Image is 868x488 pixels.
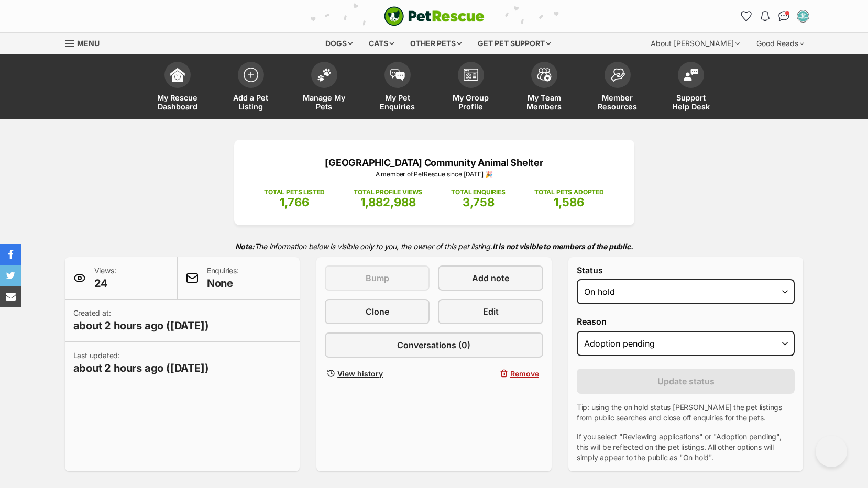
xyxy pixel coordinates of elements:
[280,195,309,209] span: 1,766
[325,332,543,358] a: Conversations (0)
[643,33,747,54] div: About [PERSON_NAME]
[654,57,728,119] a: Support Help Desk
[325,299,430,324] a: Clone
[361,57,434,119] a: My Pet Enquiries
[577,402,795,423] p: Tip: using the on hold status [PERSON_NAME] the pet listings from public searches and close off e...
[757,8,774,25] button: Notifications
[749,33,811,54] div: Good Reads
[325,265,430,291] button: Bump
[537,68,552,82] img: team-members-icon-5396bd8760b3fe7c0b43da4ab00e1e3bb1a5d9ba89233759b79545d2d3fc5d0d.svg
[447,93,495,111] span: My Group Profile
[470,33,558,54] div: Get pet support
[610,68,625,82] img: member-resources-icon-8e73f808a243e03378d46382f2149f9095a855e16c252ad45f914b54edf8863c.svg
[366,272,389,284] span: Bump
[534,187,604,197] p: TOTAL PETS ADOPTED
[463,195,495,209] span: 3,758
[577,265,795,275] label: Status
[581,57,654,119] a: Member Resources
[510,368,539,379] span: Remove
[354,187,422,197] p: TOTAL PROFILE VIEWS
[451,187,505,197] p: TOTAL ENQUIRIES
[438,265,543,291] a: Add note
[508,57,581,119] a: My Team Members
[73,361,209,375] span: about 2 hours ago ([DATE])
[434,57,508,119] a: My Group Profile
[667,93,715,111] span: Support Help Desk
[214,57,288,119] a: Add a Pet Listing
[577,317,795,326] label: Reason
[798,11,808,21] img: SHELTER STAFF profile pic
[438,299,543,324] a: Edit
[403,33,469,54] div: Other pets
[761,11,769,21] img: notifications-46538b983faf8c2785f20acdc204bb7945ddae34d4c08c2a6579f10ce5e182be.svg
[464,69,478,81] img: group-profile-icon-3fa3cf56718a62981997c0bc7e787c4b2cf8bcc04b72c1350f741eb67cf2f40e.svg
[301,93,348,111] span: Manage My Pets
[361,33,401,54] div: Cats
[227,93,274,111] span: Add a Pet Listing
[738,8,755,25] a: Favourites
[94,276,116,291] span: 24
[73,308,209,333] p: Created at:
[384,6,485,26] a: PetRescue
[554,195,584,209] span: 1,586
[207,265,239,291] p: Enquiries:
[438,366,543,381] button: Remove
[366,305,389,318] span: Clone
[738,8,811,25] ul: Account quick links
[384,6,485,26] img: logo-cat-932fe2b9b8326f06289b0f2fb663e598f794de774fb13d1741a6617ecf9a85b4.svg
[73,318,209,333] span: about 2 hours ago ([DATE])
[360,195,416,209] span: 1,882,988
[94,265,116,291] p: Views:
[170,68,185,82] img: dashboard-icon-eb2f2d2d3e046f16d808141f083e7271f6b2e854fb5c12c21221c1fb7104beca.svg
[577,431,795,463] p: If you select "Reviewing applications" or "Adoption pending", this will be reflected on the pet l...
[816,436,847,467] iframe: Help Scout Beacon - Open
[374,93,421,111] span: My Pet Enquiries
[250,170,619,179] p: A member of PetRescue since [DATE] 🎉
[77,39,100,48] span: Menu
[250,156,619,170] p: [GEOGRAPHIC_DATA] Community Animal Shelter
[657,375,715,387] span: Update status
[73,350,209,375] p: Last updated:
[577,369,795,394] button: Update status
[264,187,325,197] p: TOTAL PETS LISTED
[776,8,793,25] a: Conversations
[141,57,214,119] a: My Rescue Dashboard
[235,242,255,251] strong: Note:
[483,305,499,318] span: Edit
[288,57,361,119] a: Manage My Pets
[397,339,470,351] span: Conversations (0)
[390,69,405,81] img: pet-enquiries-icon-7e3ad2cf08bfb03b45e93fb7055b45f3efa6380592205ae92323e6603595dc1f.svg
[472,272,509,284] span: Add note
[684,69,698,81] img: help-desk-icon-fdf02630f3aa405de69fd3d07c3f3aa587a6932b1a1747fa1d2bba05be0121f9.svg
[521,93,568,111] span: My Team Members
[65,236,804,257] p: The information below is visible only to you, the owner of this pet listing.
[317,68,332,82] img: manage-my-pets-icon-02211641906a0b7f246fdf0571729dbe1e7629f14944591b6c1af311fb30b64b.svg
[778,11,789,21] img: chat-41dd97257d64d25036548639549fe6c8038ab92f7586957e7f3b1b290dea8141.svg
[65,33,107,52] a: Menu
[492,242,633,251] strong: It is not visible to members of the public.
[318,33,360,54] div: Dogs
[244,68,258,82] img: add-pet-listing-icon-0afa8454b4691262ce3f59096e99ab1cd57d4a30225e0717b998d2c9b9846f56.svg
[594,93,641,111] span: Member Resources
[154,93,201,111] span: My Rescue Dashboard
[207,276,239,291] span: None
[325,366,430,381] a: View history
[795,8,811,25] button: My account
[337,368,383,379] span: View history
